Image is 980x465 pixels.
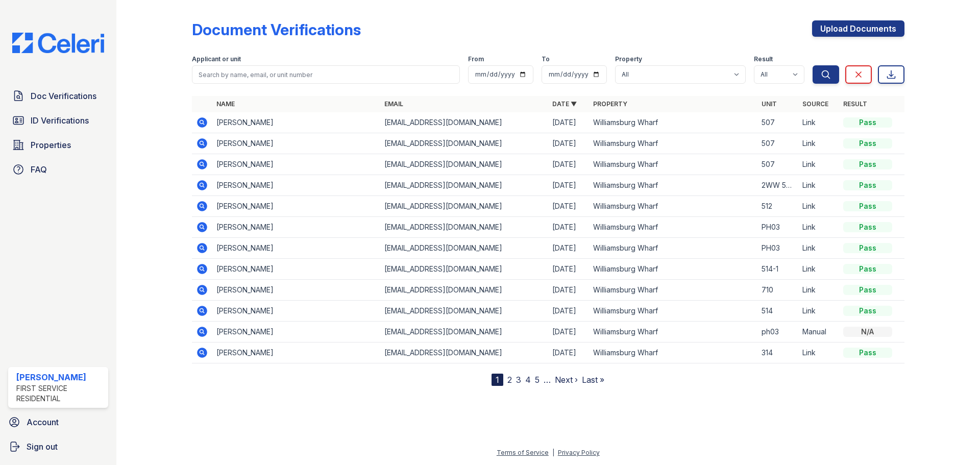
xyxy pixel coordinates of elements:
div: [PERSON_NAME] [16,371,104,383]
td: [DATE] [548,112,589,133]
td: Link [798,301,839,322]
td: Link [798,217,839,238]
a: Last » [582,375,604,385]
td: Manual [798,322,839,342]
img: CE_Logo_Blue-a8612792a0a2168367f1c8372b55b34899dd931a85d93a1a3d3e32e68fde9ad4.png [4,33,112,53]
td: [EMAIL_ADDRESS][DOMAIN_NAME] [380,154,548,175]
td: [EMAIL_ADDRESS][DOMAIN_NAME] [380,112,548,133]
td: [PERSON_NAME] [212,322,380,342]
a: Sign out [4,436,112,457]
td: [EMAIL_ADDRESS][DOMAIN_NAME] [380,301,548,322]
td: Link [798,133,839,154]
td: [PERSON_NAME] [212,301,380,322]
td: Williamsburg Wharf [589,217,757,238]
td: Link [798,112,839,133]
td: [PERSON_NAME] [212,238,380,259]
label: From [468,55,484,63]
a: 4 [525,375,531,385]
td: [PERSON_NAME] [212,342,380,363]
td: [PERSON_NAME] [212,217,380,238]
span: … [544,374,551,386]
td: [DATE] [548,238,589,259]
a: 3 [516,375,521,385]
td: [EMAIL_ADDRESS][DOMAIN_NAME] [380,322,548,342]
td: Williamsburg Wharf [589,259,757,280]
td: [DATE] [548,175,589,196]
div: Document Verifications [192,20,361,39]
td: 507 [757,112,798,133]
td: [DATE] [548,133,589,154]
td: Williamsburg Wharf [589,322,757,342]
td: [PERSON_NAME] [212,154,380,175]
td: [DATE] [548,322,589,342]
label: To [542,55,550,63]
div: Pass [843,138,892,149]
div: Pass [843,222,892,232]
td: 514 [757,301,798,322]
td: [DATE] [548,217,589,238]
td: [DATE] [548,196,589,217]
a: Account [4,412,112,432]
div: Pass [843,243,892,253]
div: Pass [843,348,892,358]
td: [PERSON_NAME] [212,196,380,217]
td: 514-1 [757,259,798,280]
td: [EMAIL_ADDRESS][DOMAIN_NAME] [380,259,548,280]
td: [EMAIL_ADDRESS][DOMAIN_NAME] [380,133,548,154]
a: Unit [762,100,777,108]
label: Property [615,55,642,63]
td: [PERSON_NAME] [212,112,380,133]
td: Williamsburg Wharf [589,238,757,259]
td: [EMAIL_ADDRESS][DOMAIN_NAME] [380,175,548,196]
td: Williamsburg Wharf [589,133,757,154]
td: Link [798,342,839,363]
td: Williamsburg Wharf [589,342,757,363]
td: [DATE] [548,259,589,280]
span: ID Verifications [31,114,89,127]
div: Pass [843,306,892,316]
input: Search by name, email, or unit number [192,65,460,84]
div: Pass [843,117,892,128]
td: 2WW 520 [757,175,798,196]
a: Properties [8,135,108,155]
span: Account [27,416,59,428]
a: Source [802,100,828,108]
a: Result [843,100,867,108]
span: FAQ [31,163,47,176]
td: [PERSON_NAME] [212,280,380,301]
a: Email [384,100,403,108]
td: Link [798,238,839,259]
td: Williamsburg Wharf [589,280,757,301]
div: Pass [843,159,892,169]
td: [PERSON_NAME] [212,133,380,154]
a: Privacy Policy [558,449,600,456]
a: FAQ [8,159,108,180]
td: Williamsburg Wharf [589,112,757,133]
div: Pass [843,180,892,190]
a: Name [216,100,235,108]
a: 2 [507,375,512,385]
div: | [552,449,554,456]
td: [EMAIL_ADDRESS][DOMAIN_NAME] [380,238,548,259]
a: 5 [535,375,540,385]
td: [EMAIL_ADDRESS][DOMAIN_NAME] [380,280,548,301]
a: Date ▼ [552,100,577,108]
span: Doc Verifications [31,90,96,102]
div: First Service Residential [16,383,104,404]
a: Upload Documents [812,20,904,37]
td: Link [798,196,839,217]
td: 507 [757,133,798,154]
a: Doc Verifications [8,86,108,106]
td: [DATE] [548,280,589,301]
td: Link [798,280,839,301]
td: 512 [757,196,798,217]
a: Next › [555,375,578,385]
td: Link [798,154,839,175]
div: N/A [843,327,892,337]
td: Link [798,259,839,280]
div: Pass [843,264,892,274]
label: Applicant or unit [192,55,241,63]
td: [EMAIL_ADDRESS][DOMAIN_NAME] [380,342,548,363]
div: Pass [843,285,892,295]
